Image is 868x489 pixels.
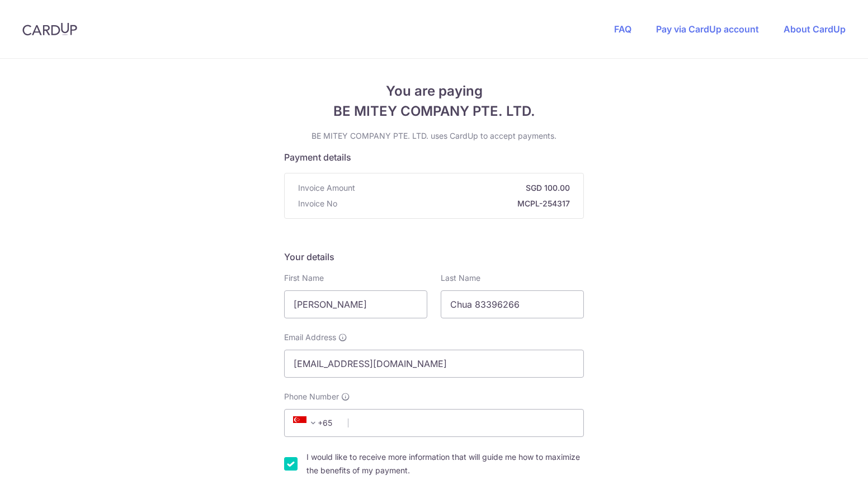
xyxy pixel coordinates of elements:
input: Email address [284,350,584,378]
h5: Your details [284,250,584,264]
p: BE MITEY COMPANY PTE. LTD. uses CardUp to accept payments. [284,130,584,142]
label: First Name [284,272,324,284]
span: Invoice Amount [298,182,355,194]
img: CardUp [22,22,77,36]
a: Pay via CardUp account [656,23,759,35]
span: BE MITEY COMPANY PTE. LTD. [284,101,584,121]
input: First name [284,290,427,318]
span: Phone Number [284,391,339,402]
span: Email Address [284,332,336,343]
strong: MCPL-254317 [342,198,570,209]
span: +65 [293,416,320,430]
a: About CardUp [784,23,846,35]
input: Last name [441,290,584,318]
strong: SGD 100.00 [360,182,570,194]
span: +65 [290,416,340,430]
a: FAQ [614,23,631,35]
label: Last Name [441,272,480,284]
span: You are paying [284,81,584,101]
span: Invoice No [298,198,337,209]
label: I would like to receive more information that will guide me how to maximize the benefits of my pa... [306,450,584,477]
h5: Payment details [284,151,584,164]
